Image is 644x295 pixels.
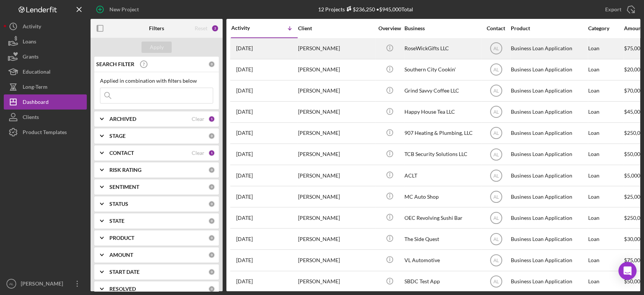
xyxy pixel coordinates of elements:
[4,64,87,79] button: Educational
[141,42,172,53] button: Apply
[588,250,623,270] div: Loan
[9,282,14,286] text: AL
[493,67,499,73] text: AL
[4,34,87,49] a: Loans
[624,45,643,51] span: $75,000
[109,218,124,224] b: STATE
[624,87,643,94] span: $70,000
[598,2,640,17] button: Export
[236,45,253,51] time: 2025-08-31 18:07
[493,46,499,51] text: AL
[511,208,586,228] div: Business Loan Application
[236,151,253,157] time: 2025-08-03 20:24
[195,25,207,31] div: Reset
[298,81,373,101] div: [PERSON_NAME]
[109,235,134,241] b: PRODUCT
[23,125,67,142] div: Product Templates
[4,276,87,291] button: AL[PERSON_NAME]
[298,272,373,292] div: [PERSON_NAME]
[298,144,373,164] div: [PERSON_NAME]
[511,60,586,80] div: Business Loan Application
[298,187,373,207] div: [PERSON_NAME]
[624,108,643,115] span: $45,000
[298,165,373,185] div: [PERSON_NAME]
[23,94,49,111] div: Dashboard
[404,144,480,164] div: TCB Security Solutions LLC
[23,110,39,127] div: Clients
[404,250,480,270] div: VL Automotive
[318,6,413,12] div: 12 Projects • $945,000 Total
[511,272,586,292] div: Business Loan Application
[211,25,219,32] div: 2
[236,278,253,284] time: 2024-09-13 18:17
[404,39,480,59] div: RoseWickGifts LLC
[150,42,164,53] div: Apply
[208,61,215,68] div: 0
[109,133,126,139] b: STAGE
[236,257,253,263] time: 2025-06-26 04:21
[511,165,586,185] div: Business Loan Application
[404,165,480,185] div: ACLT
[624,66,643,73] span: $20,000
[236,88,253,94] time: 2025-08-14 14:33
[208,133,215,139] div: 0
[100,78,213,84] div: Applied in combination with filters below
[109,167,141,173] b: RISK RATING
[236,66,253,73] time: 2025-08-19 23:00
[149,25,164,31] b: Filters
[588,123,623,143] div: Loan
[298,229,373,249] div: [PERSON_NAME]
[588,25,623,31] div: Category
[208,218,215,224] div: 0
[208,235,215,241] div: 0
[493,173,499,178] text: AL
[588,102,623,122] div: Loan
[482,25,510,31] div: Contact
[404,272,480,292] div: SBDC Test App
[624,151,643,157] span: $50,000
[511,25,586,31] div: Product
[208,286,215,292] div: 0
[192,116,204,122] div: Clear
[404,229,480,249] div: The Side Quest
[4,19,87,34] a: Activity
[511,229,586,249] div: Business Loan Application
[23,79,48,96] div: Long-Term
[109,269,140,275] b: START DATE
[404,25,480,31] div: Business
[298,39,373,59] div: [PERSON_NAME]
[208,184,215,190] div: 0
[19,276,68,293] div: [PERSON_NAME]
[624,278,643,284] span: $50,000
[208,201,215,207] div: 0
[298,102,373,122] div: [PERSON_NAME]
[511,144,586,164] div: Business Loan Application
[91,2,146,17] button: New Project
[588,187,623,207] div: Loan
[23,19,41,36] div: Activity
[624,257,643,263] span: $75,000
[493,194,499,199] text: AL
[493,258,499,263] text: AL
[511,39,586,59] div: Business Loan Application
[236,173,253,179] time: 2025-07-23 21:45
[236,130,253,136] time: 2025-08-13 18:09
[236,194,253,200] time: 2025-07-18 00:58
[493,279,499,284] text: AL
[109,184,139,190] b: SENTIMENT
[109,2,139,17] div: New Project
[231,25,264,31] div: Activity
[404,60,480,80] div: Southern City Cookin'
[109,252,133,258] b: AMOUNT
[236,236,253,242] time: 2025-07-02 17:21
[208,116,215,122] div: 1
[624,193,643,200] span: $25,000
[511,187,586,207] div: Business Loan Application
[493,88,499,94] text: AL
[345,6,375,12] div: $236,250
[4,79,87,94] button: Long-Term
[4,110,87,125] button: Clients
[588,144,623,164] div: Loan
